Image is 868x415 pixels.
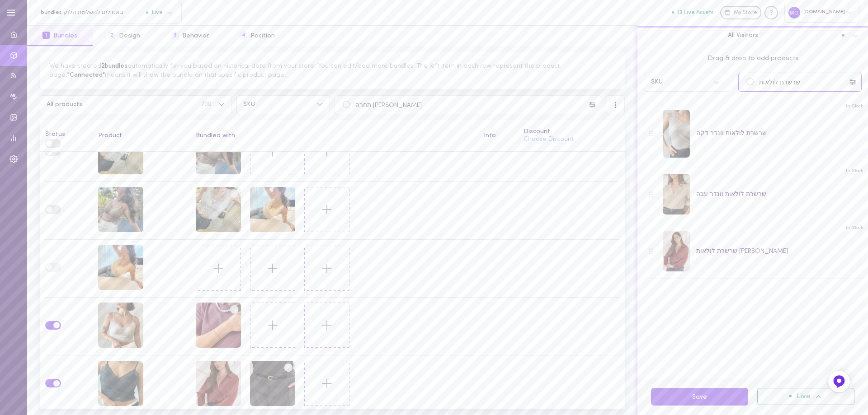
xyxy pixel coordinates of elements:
div: ברלט תחרה קים ניוד [98,303,143,350]
div: Bundled with [196,133,473,139]
div: [DOMAIN_NAME] [784,3,859,22]
div: Knowledge center [764,6,778,19]
span: "Connected" [67,72,105,79]
div: Product [98,133,185,139]
span: Drag & drop to add products [644,54,862,64]
span: 2 bundles [101,63,127,70]
span: In Stock [846,103,863,110]
button: Choose Discount [524,136,574,143]
span: All products [47,102,201,108]
span: 4 [240,32,247,39]
div: חגורת עור גולדי מנוחשת שחורה [250,361,295,408]
button: 1Bundles [27,26,93,46]
div: ברלט תחרה קים שחור [98,361,143,408]
span: In Stock [846,168,863,174]
div: Status [45,125,88,138]
a: 13 Live Assets [672,9,720,16]
span: bundles באנדלים להשלמת הלוק [41,9,146,16]
div: שרשרת לולאות דני זהב [196,361,241,408]
span: Live [796,393,811,401]
span: My Store [734,9,757,17]
span: In Stock [846,224,863,231]
span: 700 [201,102,212,108]
span: SKU [243,102,310,108]
div: ברלט תחרה נולה שמפניה [98,129,143,176]
div: שרשרת לולאות וונדר עבה [696,190,766,199]
img: Feedback Button [832,375,846,388]
div: צמיד כדורי זהב עדינים [196,303,241,350]
div: ברלט תחרה נולה שמפניה [196,187,241,234]
div: שרשרת לולאות [PERSON_NAME] [696,247,788,256]
div: ברלט תחרה נולה שמנת [98,245,143,292]
div: SKU [651,79,663,85]
button: 2Design [93,26,156,46]
input: Search products [335,95,601,114]
div: ברלט תחרה נולה שמנת [250,187,295,234]
div: Discount [524,129,619,135]
span: Live [146,9,163,15]
div: We have created automatically for you based on historical data from your store. You can edit/add ... [40,52,625,89]
div: ברלט תחרה נולה חום ברונזה [196,129,241,176]
input: Search products [738,73,862,92]
span: 2 [108,32,115,39]
button: All products700 [40,95,232,114]
button: Live [757,388,854,405]
button: Save [651,388,748,406]
a: My Store [720,6,761,19]
span: All Visitors [728,31,758,39]
div: ברלט תחרה נולה חום ברונזה [98,187,143,234]
button: 3Behavior [156,26,224,46]
span: 3 [171,32,179,39]
button: SKU [236,95,330,114]
button: 13 Live Assets [672,9,714,15]
button: 4Position [224,26,290,46]
div: Info [484,133,513,139]
div: שרשרת לולאות וונדר דקה [696,129,767,138]
span: 1 [42,32,50,39]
